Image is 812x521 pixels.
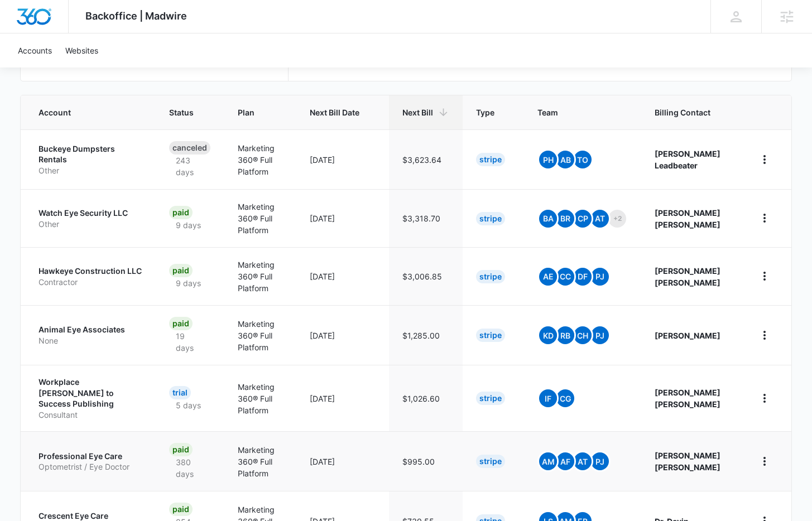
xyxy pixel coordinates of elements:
td: [DATE] [296,431,389,491]
p: Other [39,219,142,230]
td: [DATE] [296,247,389,305]
span: Account [39,107,126,118]
a: Buckeye Dumpsters RentalsOther [39,143,142,176]
span: Next Bill Date [310,107,359,118]
div: Stripe [476,153,505,166]
button: home [756,267,773,285]
p: 19 days [169,330,212,354]
td: $3,318.70 [389,189,463,247]
strong: [PERSON_NAME] [PERSON_NAME] [655,266,720,287]
div: Paid [169,206,193,219]
span: Plan [238,107,283,118]
td: $3,006.85 [389,247,463,305]
span: Team [537,107,612,118]
strong: [PERSON_NAME] [655,331,720,340]
span: AM [539,452,557,470]
span: AE [539,268,557,286]
span: Type [476,107,494,118]
p: 243 days [169,155,212,178]
p: 9 days [169,219,208,231]
a: Professional Eye CareOptometrist / Eye Doctor [39,451,142,472]
div: Stripe [476,212,505,225]
p: Buckeye Dumpsters Rentals [39,143,142,165]
span: TO [574,151,592,168]
p: 9 days [169,277,208,289]
span: CG [556,389,574,407]
span: AT [574,452,592,470]
span: DF [574,268,592,286]
button: home [756,326,773,344]
a: Hawkeye Construction LLCContractor [39,266,142,287]
p: Professional Eye Care [39,451,142,462]
span: BA [539,210,557,228]
button: home [756,452,773,470]
span: CH [574,326,592,344]
span: Billing Contact [655,107,729,118]
strong: [PERSON_NAME] [PERSON_NAME] [655,388,720,409]
div: Stripe [476,392,505,405]
td: $1,026.60 [389,365,463,431]
p: None [39,335,142,346]
strong: [PERSON_NAME] Leadbeater [655,149,720,170]
div: Trial [169,386,191,399]
span: Next Bill [402,107,433,118]
p: Watch Eye Security LLC [39,208,142,219]
p: Marketing 360® Full Platform [238,259,283,294]
td: [DATE] [296,129,389,189]
p: Consultant [39,409,142,421]
span: PJ [591,326,609,344]
div: Stripe [476,455,505,468]
div: Paid [169,317,193,330]
div: Paid [169,443,193,456]
td: $995.00 [389,431,463,491]
p: Workplace [PERSON_NAME] to Success Publishing [39,377,142,409]
p: Optometrist / Eye Doctor [39,461,142,472]
p: 380 days [169,456,212,480]
span: AF [556,452,574,470]
a: Workplace [PERSON_NAME] to Success PublishingConsultant [39,377,142,420]
a: Animal Eye AssociatesNone [39,324,142,346]
div: Paid [169,264,193,277]
td: $3,623.64 [389,129,463,189]
td: [DATE] [296,365,389,431]
div: Paid [169,503,193,516]
p: Marketing 360® Full Platform [238,201,283,236]
p: Marketing 360® Full Platform [238,444,283,479]
button: home [756,389,773,407]
span: Status [169,107,195,118]
span: PH [539,151,557,168]
td: [DATE] [296,189,389,247]
p: Marketing 360® Full Platform [238,381,283,416]
span: BR [556,210,574,228]
button: home [756,151,773,168]
strong: [PERSON_NAME] [PERSON_NAME] [655,451,720,472]
span: CC [556,268,574,286]
span: +2 [608,210,626,228]
span: Backoffice | Madwire [85,10,187,22]
span: At [591,210,609,228]
td: [DATE] [296,305,389,365]
p: Animal Eye Associates [39,324,142,335]
span: IF [539,389,557,407]
div: Canceled [169,141,210,155]
td: $1,285.00 [389,305,463,365]
span: RB [556,326,574,344]
strong: [PERSON_NAME] [PERSON_NAME] [655,208,720,229]
p: Hawkeye Construction LLC [39,266,142,277]
span: PJ [591,268,609,286]
a: Accounts [11,33,59,67]
p: Marketing 360® Full Platform [238,318,283,353]
span: PJ [591,452,609,470]
span: KD [539,326,557,344]
div: Stripe [476,329,505,342]
p: Other [39,165,142,176]
p: 5 days [169,399,208,411]
a: Watch Eye Security LLCOther [39,208,142,229]
span: CP [574,210,592,228]
p: Marketing 360® Full Platform [238,142,283,177]
p: Contractor [39,277,142,288]
button: home [756,209,773,227]
a: Websites [59,33,105,67]
div: Stripe [476,270,505,283]
span: AB [556,151,574,168]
